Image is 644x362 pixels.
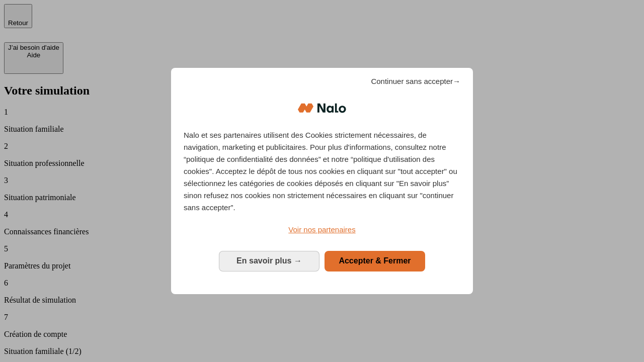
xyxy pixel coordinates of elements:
span: Voir nos partenaires [288,225,355,234]
div: Bienvenue chez Nalo Gestion du consentement [171,68,473,294]
a: Voir nos partenaires [184,224,460,236]
img: Logo [298,93,346,123]
button: En savoir plus: Configurer vos consentements [219,251,319,271]
span: Continuer sans accepter→ [371,75,460,87]
span: En savoir plus → [236,256,302,265]
p: Nalo et ses partenaires utilisent des Cookies strictement nécessaires, de navigation, marketing e... [184,129,460,214]
span: Accepter & Fermer [339,256,411,265]
button: Accepter & Fermer: Accepter notre traitement des données et fermer [325,251,425,271]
